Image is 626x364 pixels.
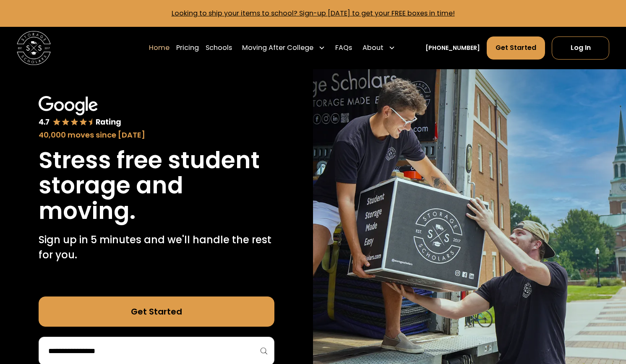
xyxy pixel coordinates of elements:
[39,96,121,127] img: Google 4.7 star rating
[39,232,275,263] p: Sign up in 5 minutes and we'll handle the rest for you.
[552,36,609,59] a: Log In
[359,36,398,60] div: About
[39,296,275,327] a: Get Started
[172,8,455,18] a: Looking to ship your items to school? Sign-up [DATE] to get your FREE boxes in time!
[242,43,313,53] div: Moving After College
[206,36,232,60] a: Schools
[17,31,50,65] img: Storage Scholars main logo
[17,31,50,65] a: home
[239,36,329,60] div: Moving After College
[39,129,275,140] div: 40,000 moves since [DATE]
[363,43,383,53] div: About
[176,36,199,60] a: Pricing
[335,36,352,60] a: FAQs
[425,44,480,52] a: [PHONE_NUMBER]
[39,148,275,224] h1: Stress free student storage and moving.
[149,36,170,60] a: Home
[487,36,545,59] a: Get Started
